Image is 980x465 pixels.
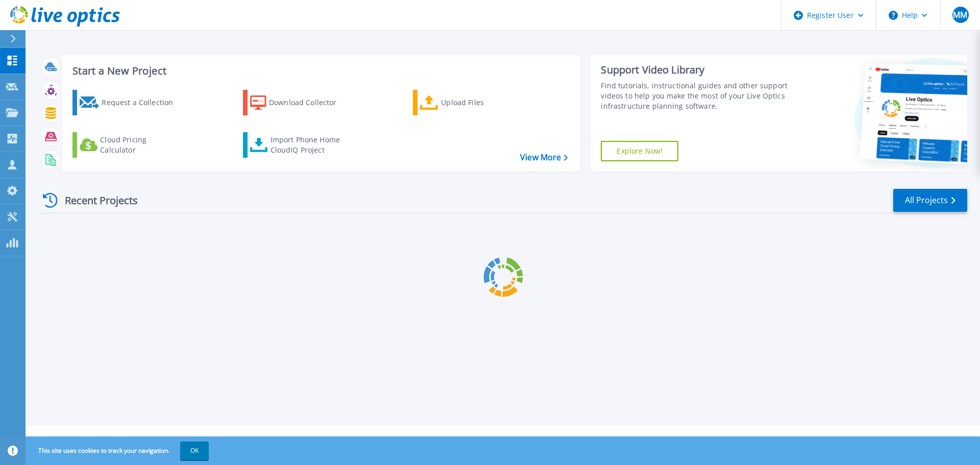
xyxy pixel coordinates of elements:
[601,81,793,111] div: Find tutorials, instructional guides and other support videos to help you make the most of your L...
[271,135,350,155] div: Import Phone Home CloudIQ Project
[601,63,793,77] div: Support Video Library
[413,90,527,115] a: Upload Files
[39,188,152,213] div: Recent Projects
[72,65,568,77] h3: Start a New Project
[441,92,523,113] div: Upload Files
[893,189,967,212] a: All Projects
[180,442,209,460] button: OK
[269,92,351,113] div: Download Collector
[100,135,182,155] div: Cloud Pricing Calculator
[520,153,568,162] a: View More
[601,141,678,161] a: Explore Now!
[72,90,186,115] a: Request a Collection
[953,11,967,19] span: MM
[28,442,209,460] span: This site uses cookies to track your navigation.
[102,92,183,113] div: Request a Collection
[72,132,186,158] a: Cloud Pricing Calculator
[243,90,357,115] a: Download Collector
